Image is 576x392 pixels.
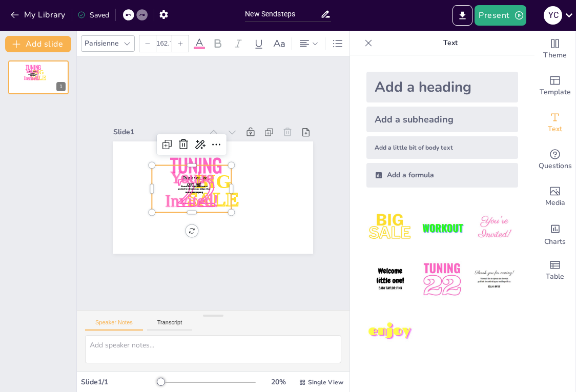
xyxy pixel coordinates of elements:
div: Add text boxes [534,105,575,141]
span: Table [546,271,564,282]
span: Template [540,87,571,98]
div: Add a table [534,252,575,289]
span: Charts [544,236,566,247]
button: y c [544,5,562,26]
img: 7.jpeg [366,308,414,356]
img: 1.jpeg [366,204,414,252]
div: Add a little bit of body text [366,136,518,159]
span: Tuning [26,63,42,71]
div: 20 % [266,377,291,387]
span: You're Invited! [24,68,40,81]
img: 4.jpeg [366,256,414,303]
div: Saved [77,10,109,20]
span: Single View [308,378,343,386]
span: Text [548,123,562,135]
div: Add ready made slides [534,68,575,105]
img: 6.jpeg [470,256,518,303]
img: 3.jpeg [470,204,518,252]
div: Change the overall theme [534,31,575,68]
span: Media [545,197,565,209]
button: My Library [8,7,70,23]
button: Transcript [147,319,193,331]
input: Insert title [245,7,320,22]
div: Add charts and graphs [534,215,575,252]
div: Add images, graphics, shapes or video [534,178,575,215]
span: SALE [31,75,47,81]
button: Export to PowerPoint [452,5,472,26]
img: 5.jpeg [418,256,466,303]
button: Present [475,5,526,26]
p: Text [377,31,524,55]
div: y c [544,6,562,25]
button: Add slide [5,36,71,52]
div: Add a heading [366,72,518,102]
div: 1 [56,82,66,91]
div: Add a formula [366,163,518,188]
span: Questions [539,160,572,172]
div: Parisienne [83,36,121,50]
div: Slide 1 [203,69,256,151]
div: Slide 1 / 1 [81,377,157,387]
img: 2.jpeg [418,204,466,252]
span: Theme [543,50,567,61]
div: Get real-time input from your audience [534,141,575,178]
button: Speaker Notes [85,319,143,331]
div: 1 [8,60,69,94]
div: Add a subheading [366,107,518,132]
